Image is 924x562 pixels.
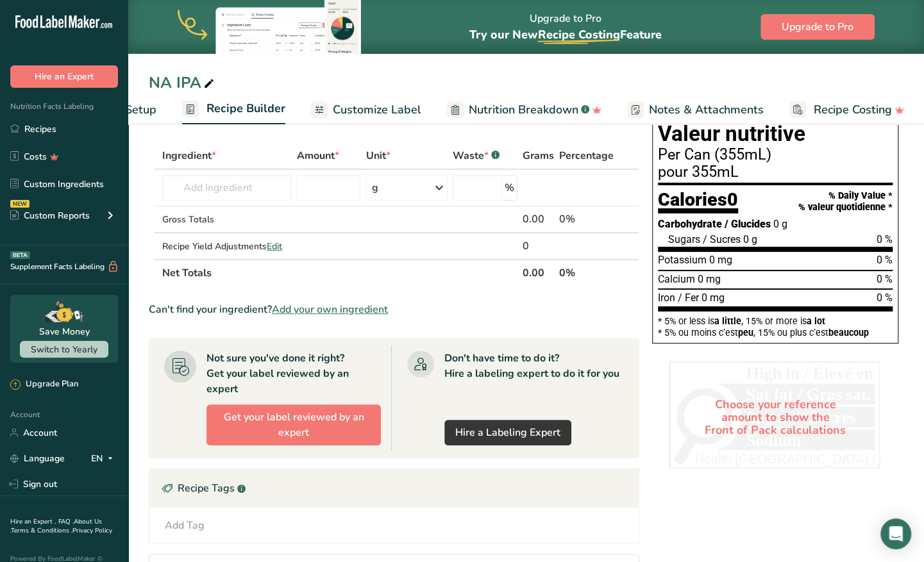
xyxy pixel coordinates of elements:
a: Recipe Builder [182,94,285,125]
div: 0 [523,238,554,254]
div: Add Tag [165,518,205,533]
span: Sugars [668,233,700,245]
div: Save Money [39,325,90,338]
span: Add your own ingredient [272,302,388,317]
span: 0 g [773,218,787,230]
div: EN [91,450,118,466]
button: Upgrade to Pro [760,14,875,40]
button: Switch to Yearly [20,341,108,358]
span: peu [738,327,753,338]
a: About Us . [10,517,102,535]
section: * 5% or less is , 15% or more is [658,311,893,338]
span: Grams [523,148,554,163]
span: 0 mg [709,254,732,266]
span: 0 g [743,233,757,245]
span: Potassium [658,254,707,266]
div: NEW [10,200,29,208]
div: Can't find your ingredient? [149,302,639,317]
span: Customize Label [333,101,421,119]
span: Edit [267,240,282,252]
span: Calcium [658,273,695,285]
a: Nutrition Breakdown [447,95,601,124]
span: 0 % [877,273,893,285]
span: 0 [727,188,738,210]
input: Add Ingredient [162,175,292,201]
a: Hire a Labeling Expert [444,420,571,445]
th: 0% [557,259,616,286]
div: Open Intercom Messenger [880,518,911,549]
div: BETA [10,251,30,259]
div: Upgrade to Pro [469,1,661,54]
div: Calories [658,190,738,214]
div: Not sure you've done it right? Get your label reviewed by an expert [206,351,381,397]
span: / Sucres [703,233,741,245]
span: Nutrition Breakdown [469,101,578,119]
th: Net Totals [160,259,520,286]
button: Hire an Expert [10,65,118,88]
span: Amount [297,148,339,163]
span: beaucoup [828,327,869,338]
span: Recipe Costing [537,27,619,42]
span: 0 mg [698,273,721,285]
span: Percentage [559,148,614,163]
div: Choose your reference amount to show the Front of Pack calculations [669,361,881,474]
span: 0 mg [701,292,725,304]
span: / Glucides [725,218,771,230]
span: Get your label reviewed by an expert [217,409,370,440]
span: Switch to Yearly [31,343,97,356]
span: Notes & Attachments [649,101,764,119]
div: 0.00 [523,211,554,227]
div: pour 355mL [658,165,893,180]
div: Gross Totals [162,213,292,226]
div: Recipe Yield Adjustments [162,240,292,253]
a: Terms & Conditions . [11,526,72,535]
div: Custom Reports [10,209,90,222]
a: Notes & Attachments [627,95,764,124]
a: Hire an Expert . [10,517,56,526]
span: a little [714,316,741,326]
div: * 5% ou moins c’est , 15% ou plus c’est [658,328,893,337]
span: 0 % [877,254,893,266]
div: Upgrade Plan [10,378,78,391]
span: a lot [807,316,825,326]
span: Try our New Feature [469,27,661,42]
div: 0% [559,211,614,227]
a: Privacy Policy [72,526,112,535]
a: FAQ . [58,517,74,526]
span: 0 % [877,292,893,304]
span: Recipe Builder [206,100,285,117]
span: Carbohydrate [658,218,722,230]
a: Language [10,447,65,470]
span: 0 % [877,233,893,245]
button: Get your label reviewed by an expert [206,404,381,445]
h1: Nutrition Facts Valeur nutritive [658,102,893,145]
div: Waste [453,148,500,163]
span: / Fer [678,292,699,304]
span: Unit [365,148,390,163]
span: Upgrade to Pro [782,19,853,35]
div: % Daily Value * % valeur quotidienne * [798,190,893,213]
span: Iron [658,292,675,304]
span: Ingredient [162,148,216,163]
span: Recipe Costing [814,101,892,119]
div: Don't have time to do it? Hire a labeling expert to do it for you [444,351,619,381]
th: 0.00 [520,259,557,286]
a: Recipe Costing [789,95,904,124]
div: NA IPA [149,71,217,94]
div: Recipe Tags [149,469,639,508]
a: Customize Label [311,95,421,124]
div: g [371,180,378,195]
div: Per Can (355mL) [658,147,893,163]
